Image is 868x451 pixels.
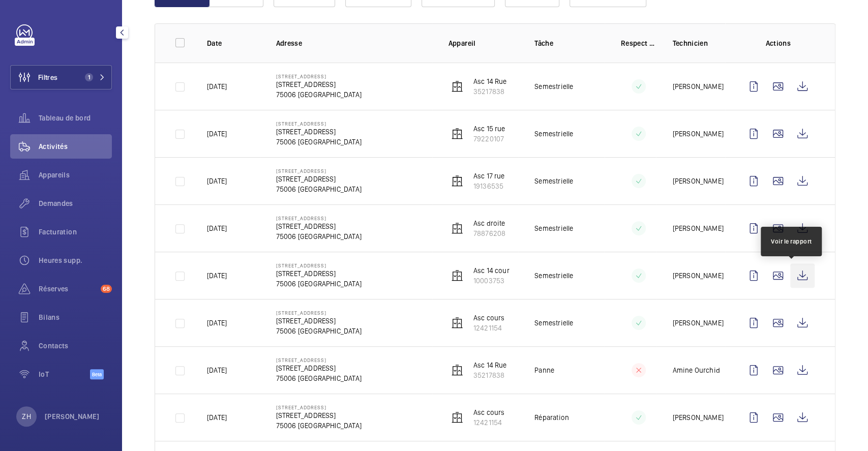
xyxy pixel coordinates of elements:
img: elevator.svg [451,317,463,329]
p: [STREET_ADDRESS] [276,127,362,137]
p: [DATE] [207,223,227,233]
img: elevator.svg [451,411,463,424]
p: [DATE] [207,270,227,281]
p: 75006 [GEOGRAPHIC_DATA] [276,373,362,383]
p: [PERSON_NAME] [672,270,723,281]
span: 68 [101,285,112,293]
span: Contacts [39,341,112,351]
p: Asc droite [473,218,505,228]
p: 12421154 [473,417,505,428]
button: Filtres1 [10,65,112,89]
p: [DATE] [207,318,227,328]
span: Demandes [39,198,112,208]
p: [PERSON_NAME] [672,129,723,139]
img: elevator.svg [451,128,463,140]
p: Asc cours [473,313,505,323]
p: Asc cours [473,407,505,417]
p: [PERSON_NAME] [672,318,723,328]
p: [DATE] [207,176,227,186]
p: [STREET_ADDRESS] [276,73,362,79]
p: 75006 [GEOGRAPHIC_DATA] [276,231,362,242]
p: 35217838 [473,86,507,97]
span: Tableau de bord [39,113,112,123]
p: Réparation [534,412,569,423]
img: elevator.svg [451,269,463,282]
p: [PERSON_NAME] [672,81,723,92]
span: Bilans [39,312,112,322]
span: Heures supp. [39,255,112,265]
p: [DATE] [207,412,227,423]
p: [STREET_ADDRESS] [276,168,362,174]
p: Semestrielle [534,129,573,139]
p: 75006 [GEOGRAPHIC_DATA] [276,326,362,336]
img: elevator.svg [451,175,463,187]
p: 35217838 [473,370,507,380]
p: Semestrielle [534,270,573,281]
p: [PERSON_NAME] [45,411,100,422]
p: Appareil [448,38,519,48]
p: Asc 14 Rue [473,76,507,86]
img: elevator.svg [451,364,463,376]
p: [STREET_ADDRESS] [276,221,362,231]
p: 75006 [GEOGRAPHIC_DATA] [276,420,362,431]
p: [STREET_ADDRESS] [276,310,362,316]
p: Amine Ourchid [672,365,720,375]
p: Semestrielle [534,223,573,233]
p: Semestrielle [534,176,573,186]
p: [PERSON_NAME] [672,176,723,186]
p: [STREET_ADDRESS] [276,404,362,410]
p: Technicien [672,38,725,48]
p: Semestrielle [534,318,573,328]
p: [STREET_ADDRESS] [276,121,362,127]
p: Asc 15 rue [473,124,505,134]
p: [STREET_ADDRESS] [276,410,362,420]
p: [DATE] [207,365,227,375]
p: [DATE] [207,81,227,92]
p: 10003753 [473,276,510,286]
p: Asc 14 cour [473,265,510,276]
p: [PERSON_NAME] [672,412,723,423]
p: Adresse [276,38,432,48]
img: elevator.svg [451,80,463,93]
p: [STREET_ADDRESS] [276,316,362,326]
p: 75006 [GEOGRAPHIC_DATA] [276,89,362,100]
p: [STREET_ADDRESS] [276,268,362,279]
span: Facturation [39,227,112,237]
span: 1 [85,73,93,81]
span: Réserves [39,284,97,294]
p: ZH [22,411,31,422]
p: 12421154 [473,323,505,333]
p: [STREET_ADDRESS] [276,174,362,184]
p: 75006 [GEOGRAPHIC_DATA] [276,279,362,289]
p: [PERSON_NAME] [672,223,723,233]
p: 79220107 [473,134,505,144]
p: Tâche [534,38,605,48]
p: [STREET_ADDRESS] [276,262,362,268]
p: Asc 17 rue [473,171,505,181]
p: [STREET_ADDRESS] [276,363,362,373]
p: Panne [534,365,554,375]
span: Activités [39,141,112,152]
p: 78876208 [473,228,505,238]
p: Asc 14 Rue [473,360,507,370]
div: Voir le rapport [771,237,812,246]
span: IoT [39,369,90,379]
p: 75006 [GEOGRAPHIC_DATA] [276,184,362,194]
span: Filtres [38,72,57,82]
p: [STREET_ADDRESS] [276,357,362,363]
p: Respect délai [621,38,656,48]
img: elevator.svg [451,222,463,234]
p: [STREET_ADDRESS] [276,215,362,221]
p: Date [207,38,260,48]
p: Actions [741,38,815,48]
span: Beta [90,369,104,379]
p: [STREET_ADDRESS] [276,79,362,89]
p: Semestrielle [534,81,573,92]
p: 75006 [GEOGRAPHIC_DATA] [276,137,362,147]
p: [DATE] [207,129,227,139]
p: 19136535 [473,181,505,191]
span: Appareils [39,170,112,180]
